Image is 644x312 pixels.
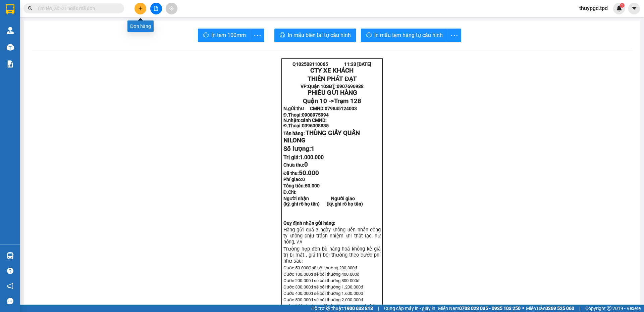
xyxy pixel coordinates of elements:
[545,306,574,311] strong: 0369 525 060
[52,39,79,46] span: Trạm 128
[26,25,44,31] span: Quận 10
[308,84,326,89] span: Quận 10
[621,3,623,8] span: 1
[288,31,351,39] span: In mẫu biên lai tự cấu hình
[26,31,76,38] span: PHIẾU GỬI HÀNG
[305,183,320,188] span: 50.000
[203,32,209,39] span: printer
[522,307,524,310] span: ⚪️
[6,4,14,14] img: logo-vxr
[301,84,363,89] strong: VP: SĐT:
[374,31,443,39] span: In mẫu tem hàng tự cấu hình
[135,3,146,14] button: plus
[283,189,297,195] span: Đ.Chỉ:
[283,106,357,111] strong: N.gửi:
[283,123,329,128] strong: Đ.Thoại:
[283,272,360,277] span: Cước 100.000đ sẽ bồi thường 400.000đ
[283,246,381,264] span: Trường hợp đền bù hàng hoá không kê giá trị bị mất , giá trị bồi thường theo cước phí như sau:
[283,129,360,144] span: THÙNG GIẤY QUẤN NILONG
[283,162,308,168] strong: Chưa thu:
[310,67,354,74] strong: CTY XE KHÁCH
[574,4,613,12] span: thuypgd.tpd
[7,252,14,259] img: warehouse-icon
[334,97,361,105] span: Trạm 128
[299,169,319,177] span: 50.000
[283,145,315,152] span: Số lượng:
[311,145,315,152] span: 1
[211,31,246,39] span: In tem 100mm
[628,3,640,14] button: caret-down
[21,39,79,46] span: Quận 10 ->
[283,171,319,176] strong: Đã thu:
[300,154,324,161] span: 1.000.000
[274,29,356,42] button: printerIn mẫu biên lai tự cấu hình
[384,305,436,312] span: Cung cấp máy in - giấy in:
[292,61,328,67] span: Q102508110065
[448,31,461,40] span: more
[280,32,285,39] span: printer
[344,306,373,311] strong: 1900 633 818
[283,284,363,289] span: Cước 300.000đ sẽ bồi thường 1.200.000đ
[283,196,355,201] strong: Người nhận Người giao
[344,61,356,67] span: 11:33
[438,305,521,312] span: Miền Nam
[76,3,90,8] span: [DATE]
[11,3,47,8] span: Q102508110065
[15,47,75,53] span: thư CMND:
[283,131,360,143] strong: Tên hàng :
[7,27,14,34] img: warehouse-icon
[150,3,162,14] button: file-add
[302,177,305,182] span: 0
[283,183,320,188] span: Tổng tiền:
[154,6,158,11] span: file-add
[378,305,379,312] span: |
[631,5,637,11] span: caret-down
[620,3,625,8] sup: 1
[283,220,336,226] strong: Quy định nhận gửi hàng:
[169,6,174,11] span: aim
[37,5,116,12] input: Tìm tên, số ĐT hoặc mã đơn
[308,89,357,96] span: PHIẾU GỬI HÀNG
[283,265,357,270] span: Cước 50.000đ sẽ bồi thường 200.000đ
[26,17,74,24] strong: THIÊN PHÁT ĐẠT
[283,112,329,118] strong: Đ.Thoại:
[337,84,364,89] span: 0907696988
[297,106,357,111] span: thư CMND:
[308,75,356,83] strong: THIÊN PHÁT ĐẠT
[55,25,82,31] span: 0907696988
[2,47,75,53] strong: N.gửi:
[361,29,448,42] button: printerIn mẫu tem hàng tự cấu hình
[526,305,574,312] span: Miền Bắc
[63,3,75,8] span: 11:33
[283,177,305,182] strong: Phí giao:
[251,31,264,40] span: more
[29,8,72,16] strong: CTY XE KHÁCH
[325,106,357,111] span: 079845124003
[283,297,363,302] span: Cước 500.000đ sẽ bồi thường 2.000.000đ
[7,268,13,274] span: question-circle
[311,305,373,312] span: Hỗ trợ kỹ thuật:
[28,6,33,11] span: search
[251,29,264,42] button: more
[579,305,580,312] span: |
[138,6,143,11] span: plus
[7,283,13,289] span: notification
[166,3,177,14] button: aim
[198,29,251,42] button: printerIn tem 100mm
[302,123,329,128] span: 0396308835
[7,44,14,51] img: warehouse-icon
[7,60,14,68] img: solution-icon
[7,298,13,304] span: message
[283,118,327,123] strong: N.nhận:
[448,29,461,42] button: more
[19,25,82,31] strong: VP: SĐT:
[459,306,521,311] strong: 0708 023 035 - 0935 103 250
[283,201,363,207] strong: (ký, ghi rõ họ tên) (ký, ghi rõ họ tên)
[616,5,622,11] img: icon-new-feature
[301,118,327,123] span: cảnh CMND:
[283,227,381,245] span: Hàng gửi quá 3 ngày không đến nhận công ty không chịu trách nhiệm khi thất lạc, hư hỏn...
[302,112,329,118] span: 0908975994
[357,61,371,67] span: [DATE]
[283,291,363,296] span: Cước 400.000đ sẽ bồi thường 1.600.000đ
[607,306,611,311] span: copyright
